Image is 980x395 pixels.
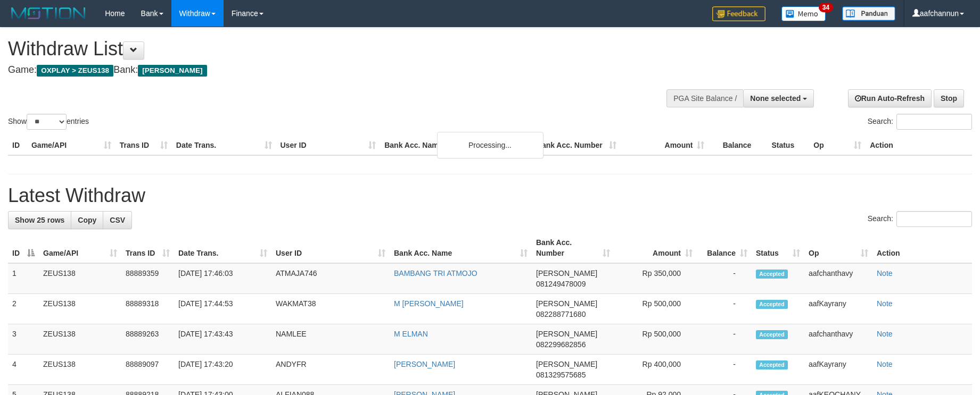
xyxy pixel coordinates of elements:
[809,136,866,155] th: Op
[271,263,390,294] td: ATMAJA746
[8,294,39,324] td: 2
[174,263,271,294] td: [DATE] 17:46:03
[15,216,64,224] span: Show 25 rows
[138,65,207,77] span: [PERSON_NAME]
[848,89,932,107] a: Run Auto-Refresh
[866,136,972,155] th: Action
[868,211,972,227] label: Search:
[394,360,455,368] a: [PERSON_NAME]
[39,294,121,324] td: ZEUS138
[819,3,833,12] span: 34
[536,280,586,288] span: Copy 081249478009 to clipboard
[271,233,390,263] th: User ID: activate to sort column ascending
[536,340,586,349] span: Copy 082299682856 to clipboard
[712,6,765,21] img: Feedback.jpg
[614,355,697,385] td: Rp 400,000
[804,233,872,263] th: Op: activate to sort column ascending
[8,233,39,263] th: ID: activate to sort column descending
[271,324,390,355] td: NAMLEE
[110,216,125,224] span: CSV
[78,216,96,224] span: Copy
[752,233,804,263] th: Status: activate to sort column ascending
[697,233,752,263] th: Balance: activate to sort column ascending
[934,89,964,107] a: Stop
[271,355,390,385] td: ANDYFR
[896,211,972,227] input: Search:
[756,270,788,279] span: Accepted
[614,263,697,294] td: Rp 350,000
[8,5,89,21] img: MOTION_logo.png
[8,263,39,294] td: 1
[8,136,27,155] th: ID
[121,263,174,294] td: 88889359
[756,330,788,339] span: Accepted
[697,324,752,355] td: -
[39,355,121,385] td: ZEUS138
[27,114,67,130] select: Showentries
[877,269,893,278] a: Note
[121,324,174,355] td: 88889263
[536,310,586,318] span: Copy 082288771680 to clipboard
[532,136,621,155] th: Bank Acc. Number
[121,294,174,324] td: 88889318
[27,136,116,155] th: Game/API
[872,233,972,263] th: Action
[271,294,390,324] td: WAKMAT38
[174,355,271,385] td: [DATE] 17:43:20
[8,65,643,75] h4: Game: Bank:
[842,6,895,21] img: panduan.png
[103,211,132,229] a: CSV
[697,355,752,385] td: -
[756,300,788,309] span: Accepted
[536,371,586,379] span: Copy 081329575685 to clipboard
[8,114,89,130] label: Show entries
[8,324,39,355] td: 3
[709,136,767,155] th: Balance
[394,330,428,338] a: M ELMAN
[750,94,801,103] span: None selected
[804,263,872,294] td: aafchanthavy
[614,324,697,355] td: Rp 500,000
[614,294,697,324] td: Rp 500,000
[174,324,271,355] td: [DATE] 17:43:43
[614,233,697,263] th: Amount: activate to sort column ascending
[697,294,752,324] td: -
[437,132,543,158] div: Processing...
[394,269,477,278] a: BAMBANG TRI ATMOJO
[394,299,464,308] a: M [PERSON_NAME]
[116,136,172,155] th: Trans ID
[390,233,532,263] th: Bank Acc. Name: activate to sort column ascending
[39,324,121,355] td: ZEUS138
[380,136,532,155] th: Bank Acc. Name
[804,294,872,324] td: aafKayrany
[8,185,972,206] h1: Latest Withdraw
[621,136,709,155] th: Amount
[697,263,752,294] td: -
[743,89,814,107] button: None selected
[666,89,743,107] div: PGA Site Balance /
[8,211,71,229] a: Show 25 rows
[39,263,121,294] td: ZEUS138
[172,136,276,155] th: Date Trans.
[756,360,788,369] span: Accepted
[8,355,39,385] td: 4
[536,269,597,278] span: [PERSON_NAME]
[174,294,271,324] td: [DATE] 17:44:53
[37,65,113,77] span: OXPLAY > ZEUS138
[174,233,271,263] th: Date Trans.: activate to sort column ascending
[276,136,381,155] th: User ID
[536,330,597,338] span: [PERSON_NAME]
[8,38,643,60] h1: Withdraw List
[121,233,174,263] th: Trans ID: activate to sort column ascending
[781,6,826,21] img: Button%20Memo.svg
[532,233,614,263] th: Bank Acc. Number: activate to sort column ascending
[877,330,893,338] a: Note
[877,360,893,368] a: Note
[804,324,872,355] td: aafchanthavy
[804,355,872,385] td: aafKayrany
[896,114,972,130] input: Search:
[39,233,121,263] th: Game/API: activate to sort column ascending
[121,355,174,385] td: 88889097
[767,136,809,155] th: Status
[536,299,597,308] span: [PERSON_NAME]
